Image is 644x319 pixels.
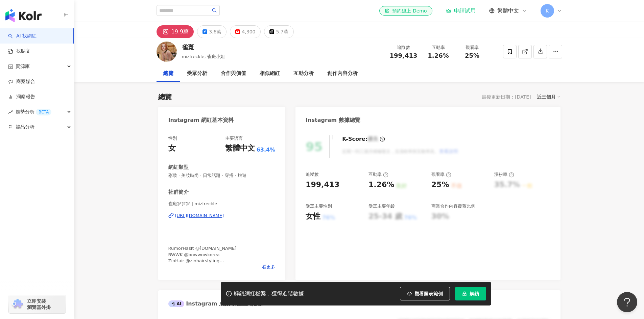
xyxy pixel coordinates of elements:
[197,25,226,38] button: 3.6萬
[163,70,173,78] div: 總覽
[8,78,35,85] a: 商案媒合
[182,43,225,51] div: 雀斑
[306,171,319,178] div: 追蹤數
[400,287,450,300] button: 觀看圖表範例
[257,146,276,154] span: 63.4%
[293,70,314,78] div: 互動分析
[36,109,51,115] div: BETA
[494,171,514,178] div: 漲粉率
[221,70,246,78] div: 合作與價值
[225,135,243,141] div: 主要語言
[234,290,304,297] div: 解鎖網紅檔案，獲得進階數據
[8,110,13,114] span: rise
[168,189,189,196] div: 社群簡介
[368,180,394,190] div: 1.26%
[455,287,486,300] button: 解鎖
[390,52,418,59] span: 199,413
[368,171,388,178] div: 互動率
[158,92,172,102] div: 總覽
[414,291,443,296] span: 觀看圖表範例
[11,299,24,310] img: chrome extension
[212,8,217,13] span: search
[431,171,451,178] div: 觀看率
[168,135,177,141] div: 性別
[327,70,358,78] div: 創作內容分析
[168,172,276,179] span: 彩妝 · 美妝時尚 · 日常話題 · 穿搭 · 旅遊
[264,25,293,38] button: 5.7萬
[497,7,519,15] span: 繁體中文
[426,44,451,51] div: 互動率
[16,119,34,135] span: 競品分析
[465,52,479,59] span: 25%
[225,143,255,154] div: 繁體中文
[230,25,261,38] button: 4,300
[157,42,177,62] img: KOL Avatar
[470,291,479,296] span: 解鎖
[182,54,225,59] span: mizfreckle, 雀斑小姐
[171,27,189,36] div: 19.9萬
[187,70,207,78] div: 受眾分析
[306,211,320,222] div: 女性
[9,295,66,313] a: chrome extension立即安裝 瀏覽器外掛
[5,9,42,22] img: logo
[428,52,449,59] span: 1.26%
[390,44,418,51] div: 追蹤數
[242,27,255,36] div: 4,300
[262,264,275,270] span: 看更多
[168,213,276,219] a: [URL][DOMAIN_NAME]
[157,25,194,38] button: 19.9萬
[168,116,234,124] div: Instagram 網紅基本資料
[16,59,30,74] span: 資源庫
[260,70,280,78] div: 相似網紅
[306,203,332,209] div: 受眾主要性別
[168,246,247,275] span: RumorHasIt @[DOMAIN_NAME] BWWK @bowwowkorea ZinHair @zinhairstyling 合作邀約請洽Vess - Line: @964lvlrd ...
[27,298,51,310] span: 立即安裝 瀏覽器外掛
[342,135,385,143] div: K-Score :
[459,44,485,51] div: 觀看率
[306,180,339,190] div: 199,413
[175,213,224,219] div: [URL][DOMAIN_NAME]
[16,104,51,119] span: 趨勢分析
[431,180,449,190] div: 25%
[462,291,467,296] span: lock
[546,7,549,15] span: K
[482,94,531,100] div: 最後更新日期：[DATE]
[8,33,37,39] a: searchAI 找網紅
[368,203,395,209] div: 受眾主要年齡
[446,7,476,14] a: 申請試用
[8,48,30,55] a: 找貼文
[209,27,221,36] div: 3.6萬
[168,143,176,154] div: 女
[276,27,288,36] div: 5.7萬
[8,94,35,100] a: 洞察報告
[431,203,475,209] div: 商業合作內容覆蓋比例
[379,6,432,16] a: 預約線上 Demo
[306,116,360,124] div: Instagram 數據總覽
[168,201,276,207] span: 雀斑🕊🕊🕊 | mizfreckle
[537,92,560,101] div: 近三個月
[168,164,189,171] div: 網紅類型
[385,7,427,14] div: 預約線上 Demo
